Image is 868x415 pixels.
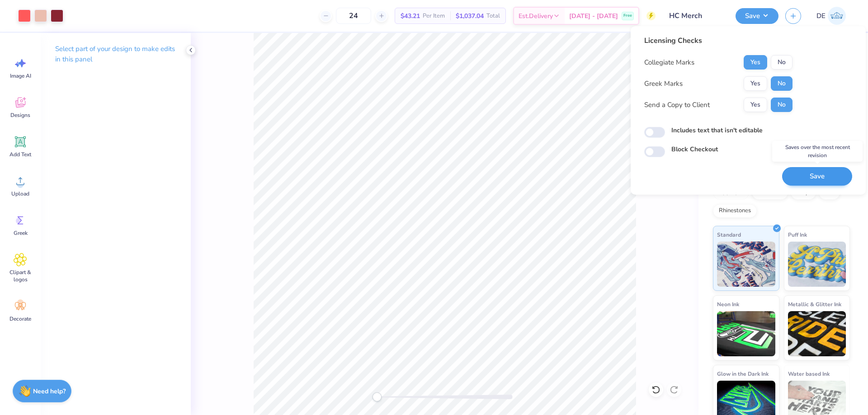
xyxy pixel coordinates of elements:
div: Accessibility label [373,392,382,401]
span: Per Item [423,11,445,21]
input: – – [336,8,371,24]
button: Yes [744,76,767,91]
span: Puff Ink [788,230,807,239]
span: Water based Ink [788,369,830,378]
input: Untitled Design [662,7,729,25]
span: Metallic & Glitter Ink [788,299,841,309]
span: Total [486,11,500,21]
span: Standard [717,230,741,239]
button: No [771,55,793,70]
span: [DATE] - [DATE] [569,11,618,21]
button: Save [782,167,852,186]
span: Greek [14,229,28,237]
img: Neon Ink [717,311,775,356]
span: $1,037.04 [456,11,484,21]
img: Standard [717,242,775,287]
label: Block Checkout [671,145,718,154]
span: Est. Delivery [519,11,553,21]
span: Upload [11,190,29,197]
strong: Need help? [33,387,66,396]
span: DE [816,11,826,21]
span: Add Text [9,151,31,158]
img: Puff Ink [788,242,846,287]
label: Includes text that isn't editable [671,126,763,135]
a: DE [812,7,850,25]
button: Yes [744,55,767,70]
span: Clipart & logos [5,269,35,283]
div: Send a Copy to Client [644,100,710,110]
button: Save [736,8,778,24]
img: Metallic & Glitter Ink [788,311,846,356]
div: Licensing Checks [644,35,793,46]
p: Select part of your design to make edits in this panel [55,44,176,65]
button: No [771,98,793,112]
div: Greek Marks [644,79,683,89]
span: Designs [10,112,30,119]
button: Yes [744,98,767,112]
span: Glow in the Dark Ink [717,369,769,378]
div: Rhinestones [713,204,757,218]
div: Collegiate Marks [644,57,694,68]
span: Image AI [10,72,31,79]
span: $43.21 [401,11,420,21]
button: No [771,76,793,91]
div: Saves over the most recent revision [772,141,863,162]
span: Free [623,13,632,19]
span: Neon Ink [717,299,739,309]
img: Djian Evardoni [828,7,846,25]
span: Decorate [9,315,31,322]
